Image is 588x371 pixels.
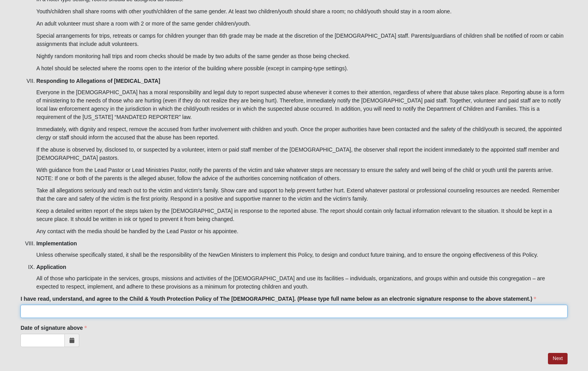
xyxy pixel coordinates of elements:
p: Everyone in the [DEMOGRAPHIC_DATA] has a moral responsibility and legal duty to report suspected ... [36,88,567,121]
p: Take all allegations seriously and reach out to the victim and victim’s family. Show care and sup... [36,186,567,203]
p: A hotel should be selected where the rooms open to the interior of the building where possible (e... [36,64,567,73]
h5: Application [36,264,567,270]
p: Any contact with the media should be handled by the Lead Pastor or his appointee. [36,227,567,236]
p: Immediately, with dignity and respect, remove the accused from further involvement with children ... [36,125,567,142]
p: If the abuse is observed by, disclosed to, or suspected by a volunteer, intern or paid staff memb... [36,146,567,162]
p: Youth/children shall share rooms with other youth/children of the same gender. At least two child... [36,7,567,16]
p: Nightly random monitoring hall trips and room checks should be made by two adults of the same gen... [36,52,567,60]
a: Next [548,353,567,364]
p: Keep a detailed written report of the steps taken by the [DEMOGRAPHIC_DATA] in response to the re... [36,207,567,223]
p: An adult volunteer must share a room with 2 or more of the same gender children/youth. [36,20,567,28]
p: With guidance from the Lead Pastor or Lead Ministries Pastor, notify the parents of the victim an... [36,166,567,183]
p: All of those who participate in the services, groups, missions and activities of the [DEMOGRAPHIC... [36,274,567,291]
p: Special arrangements for trips, retreats or camps for children younger than 6th grade may be made... [36,32,567,48]
label: I have read, understand, and agree to the Child & Youth Protection Policy of The [DEMOGRAPHIC_DAT... [20,295,536,303]
p: Unless otherwise specifically stated, it shall be the responsibility of the NewGen Ministers to i... [36,251,567,259]
label: Date of signature above [20,324,87,332]
h5: Implementation [36,240,567,247]
h5: Responding to Allegations of [MEDICAL_DATA] [36,78,567,84]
